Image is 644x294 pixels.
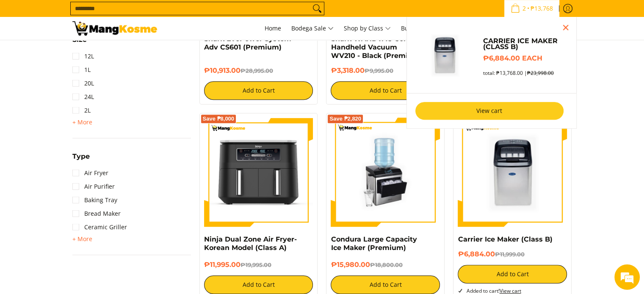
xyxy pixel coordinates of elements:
[559,21,572,34] button: Close pop up
[72,90,94,104] a: 24L
[72,21,157,36] img: Small Appliances l Mang Kosme: Home Appliances Warehouse Sale
[331,118,440,227] img: https://mangkosme.com/products/condura-large-capacity-ice-maker-premium
[203,116,235,121] span: Save ₱8,000
[72,193,117,207] a: Baking Tray
[310,2,324,15] button: Search
[72,180,115,193] a: Air Purifier
[72,236,92,242] span: + More
[415,25,475,85] img: Default Title Carrier Ice Maker (Class B)
[204,118,313,227] img: ninja-dual-zone-air-fryer-full-view-mang-kosme
[458,235,552,243] a: Carrier Ice Maker (Class B)
[458,265,567,283] button: Add to Cart
[329,116,361,121] span: Save ₱2,820
[72,220,127,234] a: Ceramic Griller
[72,166,108,180] a: Air Fryer
[72,77,94,90] a: 20L
[240,67,273,74] del: ₱28,995.00
[406,17,577,129] ul: Sub Menu
[458,250,567,258] h6: ₱6,884.00
[527,69,553,77] s: ₱23,998.00
[204,66,313,75] h6: ₱10,913.00
[401,24,434,32] span: Bulk Center
[72,153,90,160] span: Type
[72,36,87,49] summary: Open
[72,119,92,126] span: + More
[204,261,313,269] h6: ₱11,995.00
[483,38,567,50] a: Carrier Ice Maker (Class B)
[72,104,91,117] a: 2L
[331,235,417,252] a: Condura Large Capacity Ice Maker (Premium)
[415,102,564,120] a: View cart
[331,66,440,75] h6: ₱3,318.00
[521,5,527,11] span: 2
[340,17,395,40] a: Shop by Class
[364,67,393,74] del: ₱9,995.00
[508,4,556,13] span: •
[495,251,524,258] del: ₱11,999.00
[331,35,425,60] a: Shark WANDVAC Cordless Handheld Vacuum WV210 - Black (Premium)
[331,81,440,100] button: Add to Cart
[331,275,440,294] button: Add to Cart
[72,63,91,77] a: 1L
[72,153,90,166] summary: Open
[370,261,402,268] del: ₱18,800.00
[166,17,572,40] nav: Main Menu
[72,117,92,127] summary: Open
[72,49,94,63] a: 12L
[240,261,271,268] del: ₱19,995.00
[260,17,285,40] a: Home
[204,235,297,252] a: Ninja Dual Zone Air Fryer- Korean Model (Class A)
[72,36,87,43] span: Size
[483,54,567,63] h6: ₱6,884.00 each
[204,81,313,100] button: Add to Cart
[265,24,281,32] span: Home
[331,261,440,269] h6: ₱15,980.00
[204,275,313,294] button: Add to Cart
[397,17,438,40] a: Bulk Center
[72,234,92,244] summary: Open
[72,207,121,220] a: Bread Maker
[344,23,391,34] span: Shop by Class
[291,23,334,34] span: Bodega Sale
[287,17,338,40] a: Bodega Sale
[529,5,554,11] span: ₱13,768
[458,118,567,227] img: Carrier Ice Maker (Class B)
[483,70,553,76] span: total: ₱13,768.00 |
[204,35,291,51] a: Shark EvoPower System Adv CS601 (Premium)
